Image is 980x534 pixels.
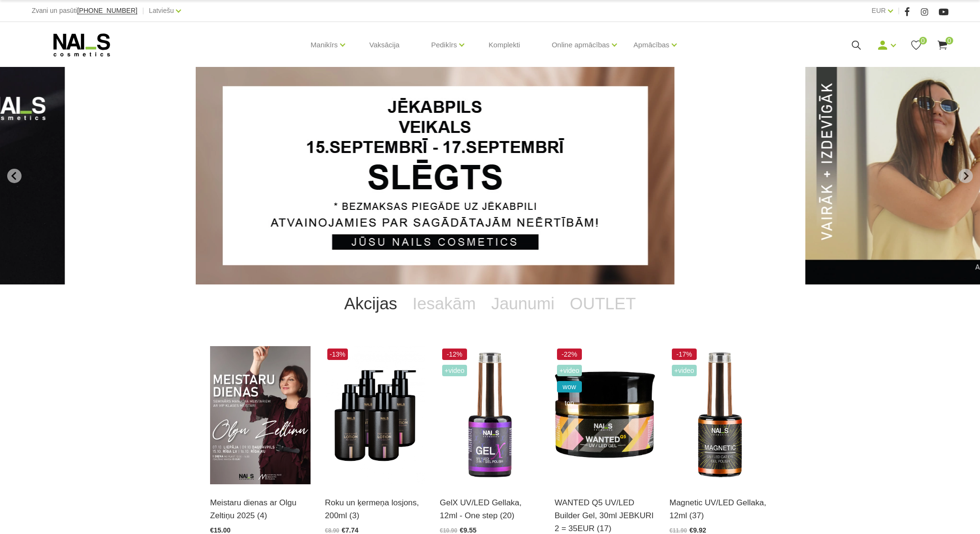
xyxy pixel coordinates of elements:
span: top [557,397,582,409]
span: | [142,5,144,17]
span: 0 [919,37,927,44]
span: 0 [946,37,953,44]
a: Akcijas [336,284,405,323]
button: Go to last slide [7,169,22,183]
img: Gels WANTED NAILS cosmetics tehniķu komanda ir radījusi gelu, kas ilgi jau ir katra meistara mekl... [555,346,655,484]
span: +Video [557,365,582,376]
span: €11.90 [669,527,687,534]
a: Magnetic UV/LED Gellaka, 12ml (37) [669,496,770,522]
span: wow [557,381,582,392]
img: Trīs vienā - bāze, tonis, tops (trausliem nagiem vēlams papildus lietot bāzi). Ilgnoturīga un int... [440,346,540,484]
a: Online apmācības [552,26,610,64]
a: Pedikīrs [431,26,457,64]
img: Ilgnoturīga gellaka, kas sastāv no metāla mikrodaļiņām, kuras īpaša magnēta ietekmē var pārvērst ... [669,346,770,484]
a: Vaksācija [362,22,407,68]
a: Apmācības [634,26,669,64]
span: +Video [672,365,697,376]
span: €8.90 [325,527,339,534]
span: -22% [557,349,582,360]
a: Komplekti [481,22,528,68]
li: 1 of 13 [196,67,784,284]
span: | [898,5,900,17]
a: 0 [936,39,948,51]
a: Roku un ķermeņa losjons, 200ml (3) [325,496,425,522]
img: BAROJOŠS roku un ķermeņa LOSJONSBALI COCONUT barojošs roku un ķermeņa losjons paredzēts jebkura t... [325,346,425,484]
span: €9.55 [460,526,477,534]
span: €15.00 [210,526,231,534]
img: ✨ Meistaru dienas ar Olgu Zeltiņu 2025 ✨🍂 RUDENS / Seminārs manikīra meistariem 🍂📍 Liepāja – 7. o... [210,346,311,484]
span: -12% [442,349,467,360]
span: -17% [672,349,697,360]
a: GelX UV/LED Gellaka, 12ml - One step (20) [440,496,540,522]
span: -13% [327,349,348,360]
span: [PHONE_NUMBER] [77,7,137,14]
a: EUR [872,5,886,16]
a: Latviešu [149,5,174,16]
a: [PHONE_NUMBER] [77,7,137,14]
span: €10.90 [440,527,457,534]
button: Next slide [958,169,973,183]
span: €7.74 [342,526,358,534]
a: Iesakām [405,284,483,323]
span: €9.92 [690,526,706,534]
div: Zvani un pasūti [32,5,137,17]
a: Meistaru dienas ar Olgu Zeltiņu 2025 (4) [210,496,311,522]
span: +Video [442,365,467,376]
a: Jaunumi [483,284,562,323]
a: Manikīrs [311,26,338,64]
a: OUTLET [562,284,644,323]
a: 0 [910,39,922,51]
